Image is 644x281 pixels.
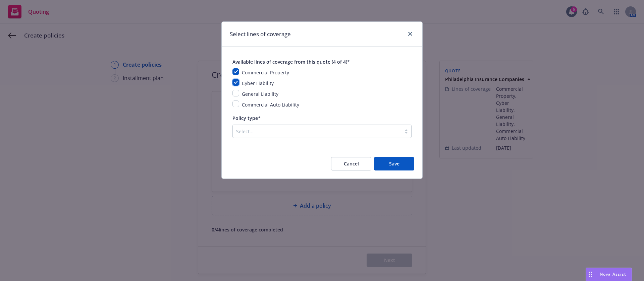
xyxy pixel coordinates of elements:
[331,157,371,170] button: Cancel
[242,80,274,86] span: Cyber Liability
[242,101,299,108] span: Commercial Auto Liability
[389,160,399,167] span: Save
[344,160,359,167] span: Cancel
[374,157,414,170] button: Save
[232,59,350,65] span: Available lines of coverage from this quote (4 of 4)*
[586,268,594,281] div: Drag to move
[406,30,414,38] a: close
[242,69,289,76] span: Commercial Property
[230,30,291,39] h1: Select lines of coverage
[586,268,632,281] button: Nova Assist
[242,91,278,97] span: General Liability
[600,271,626,277] span: Nova Assist
[232,115,261,121] span: Policy type*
